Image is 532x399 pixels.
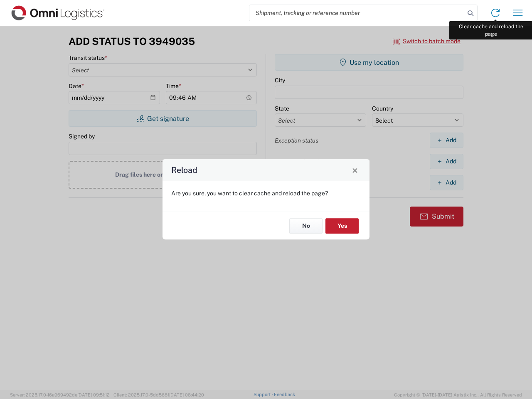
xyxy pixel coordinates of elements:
p: Are you sure, you want to clear cache and reload the page? [171,190,361,197]
button: No [289,218,323,234]
button: Yes [325,218,359,234]
input: Shipment, tracking or reference number [249,5,465,21]
h4: Reload [171,164,197,176]
button: Close [349,164,361,176]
